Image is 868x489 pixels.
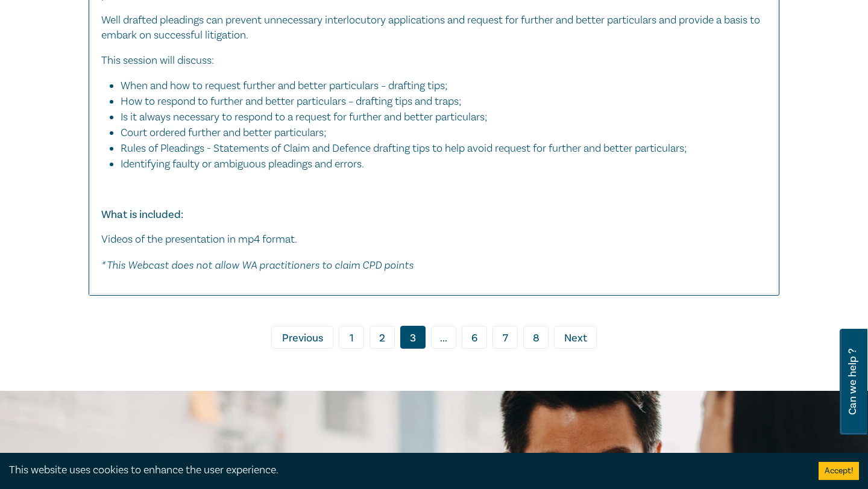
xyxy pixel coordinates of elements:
[101,53,767,69] p: This session will discuss:
[819,462,859,480] button: Accept cookies
[400,326,426,349] a: 3
[462,326,487,349] a: 6
[564,331,587,346] span: Next
[121,94,755,110] li: How to respond to further and better particulars – drafting tips and traps;
[554,326,597,349] a: Next
[339,326,364,349] a: 1
[101,208,183,222] strong: What is included:
[9,463,800,478] div: This website uses cookies to enhance the user experience.
[523,326,549,349] a: 8
[101,258,414,271] em: * This Webcast does not allow WA practitioners to claim CPD points
[121,78,755,94] li: When and how to request further and better particulars – drafting tips;
[121,110,755,125] li: Is it always necessary to respond to a request for further and better particulars;
[370,326,395,349] a: 2
[431,326,456,349] span: ...
[282,331,323,346] span: Previous
[121,125,755,141] li: Court ordered further and better particulars;
[101,13,767,44] p: Well drafted pleadings can prevent unnecessary interlocutory applications and request for further...
[847,336,858,428] span: Can we help ?
[101,232,767,248] p: Videos of the presentation in mp4 format.
[271,326,333,349] a: Previous
[121,157,767,172] li: Identifying faulty or ambiguous pleadings and errors.
[121,141,755,157] li: Rules of Pleadings - Statements of Claim and Defence drafting tips to help avoid request for furt...
[492,326,518,349] a: 7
